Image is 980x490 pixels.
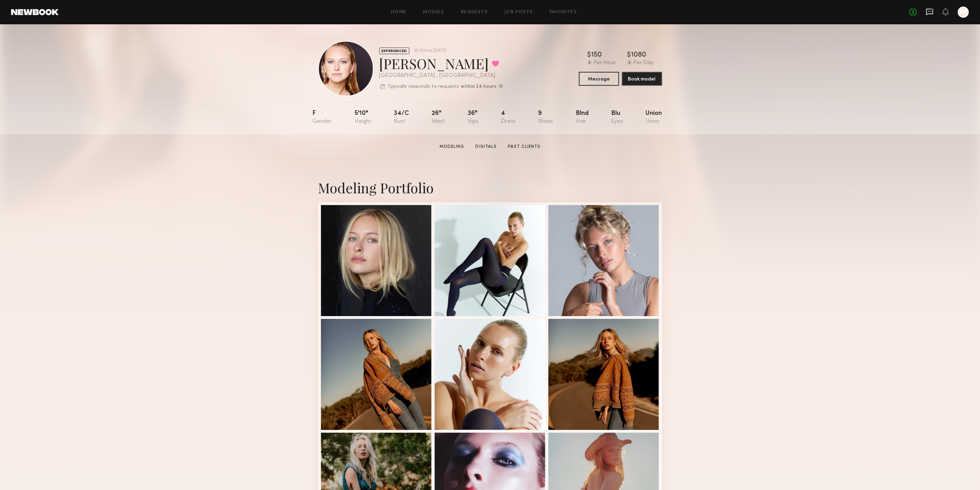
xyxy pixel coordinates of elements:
button: Message [579,72,619,86]
p: Typically responds to requests [388,84,459,89]
div: 36" [468,110,478,125]
div: [PERSON_NAME] [379,54,503,73]
a: Job Posts [504,10,533,15]
div: Blnd [576,110,589,125]
div: 5'10" [355,110,371,125]
div: 9 [538,110,553,125]
div: [GEOGRAPHIC_DATA] , [GEOGRAPHIC_DATA] [379,73,503,79]
div: 1080 [631,52,646,59]
a: Models [423,10,444,15]
div: EXPERIENCED [379,48,409,54]
div: Blu [611,110,623,125]
div: Online [DATE] [419,49,447,53]
a: Requests [461,10,488,15]
div: Modeling Portfolio [318,178,662,197]
div: Union [645,110,662,125]
div: Per Hour [593,60,616,66]
a: M [958,7,969,18]
div: 34/c [394,110,409,125]
b: within 24 hours [461,84,497,89]
div: Per Day [633,60,653,66]
a: Past Clients [505,144,543,150]
div: $ [587,52,591,59]
a: Home [391,10,407,15]
a: Favorites [550,10,577,15]
button: Book model [622,72,662,86]
a: Digitals [472,144,500,150]
div: 4 [501,110,515,125]
div: F [313,110,332,125]
div: $ [627,52,631,59]
div: 150 [591,52,602,59]
a: Modeling [437,144,467,150]
div: 26" [432,110,445,125]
